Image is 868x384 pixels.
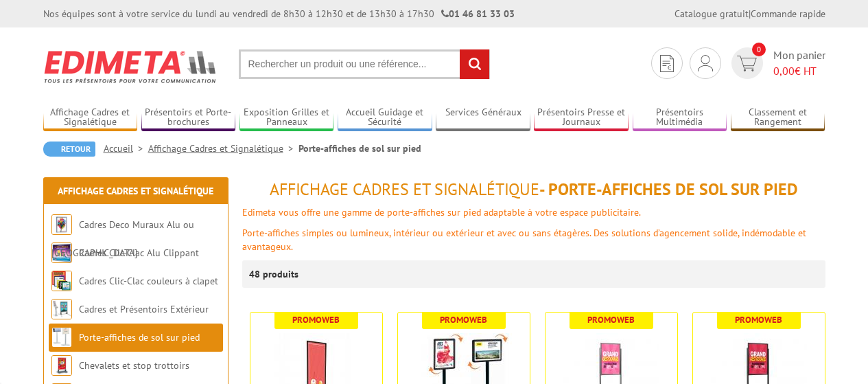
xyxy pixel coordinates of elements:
a: Porte-affiches de sol sur pied [79,331,200,343]
span: Affichage Cadres et Signalétique [270,179,539,200]
span: 0 [752,43,766,56]
a: Accueil [104,142,148,155]
a: Affichage Cadres et Signalétique [58,185,213,197]
img: Chevalets et stop trottoirs [51,355,72,376]
a: Cadres et Présentoirs Extérieur [79,303,209,315]
a: Cadres Clic-Clac couleurs à clapet [79,275,218,287]
a: Présentoirs Multimédia [633,106,727,129]
p: 48 produits [249,260,301,288]
a: Cadres Deco Muraux Alu ou [GEOGRAPHIC_DATA] [51,218,194,259]
a: devis rapide 0 Mon panier 0,00€ HT [728,47,825,79]
strong: 01 46 81 33 03 [441,8,515,20]
b: Promoweb [440,314,487,326]
a: Retour [43,142,95,157]
span: € HT [773,63,825,79]
span: 0,00 [773,64,795,78]
b: Promoweb [292,314,340,326]
a: Commande rapide [751,8,825,20]
a: Présentoirs et Porte-brochures [141,106,236,129]
b: Promoweb [735,314,782,326]
a: Services Généraux [436,106,530,129]
a: Affichage Cadres et Signalétique [148,142,298,155]
img: devis rapide [737,56,757,71]
img: Porte-affiches de sol sur pied [51,327,72,348]
a: Cadres Clic-Clac Alu Clippant [79,247,199,259]
a: Catalogue gratuit [675,8,749,20]
a: Exposition Grilles et Panneaux [239,106,334,129]
a: Affichage Cadres et Signalétique [43,106,138,129]
img: Cadres Deco Muraux Alu ou Bois [51,214,72,235]
input: rechercher [460,49,489,79]
div: Nos équipes sont à votre service du lundi au vendredi de 8h30 à 12h30 et de 13h30 à 17h30 [43,7,515,21]
div: | [675,7,825,21]
a: Chevalets et stop trottoirs [79,359,189,372]
img: devis rapide [698,55,713,71]
a: Classement et Rangement [731,106,825,129]
b: Promoweb [587,314,635,326]
img: Cadres Clic-Clac couleurs à clapet [51,271,72,291]
li: Porte-affiches de sol sur pied [298,142,421,155]
font: Edimeta vous offre une gamme de porte-affiches sur pied adaptable à votre espace publicitaire. [242,206,641,218]
img: Cadres et Présentoirs Extérieur [51,299,72,319]
span: Mon panier [773,47,825,79]
img: Edimeta [43,41,218,92]
a: Présentoirs Presse et Journaux [534,106,629,129]
h1: - Porte-affiches de sol sur pied [242,181,825,199]
img: devis rapide [660,55,674,72]
a: Accueil Guidage et Sécurité [338,106,432,129]
font: Porte-affiches simples ou lumineux, intérieur ou extérieur et avec ou sans étagères. Des solution... [242,227,806,253]
input: Rechercher un produit ou une référence... [239,49,490,79]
